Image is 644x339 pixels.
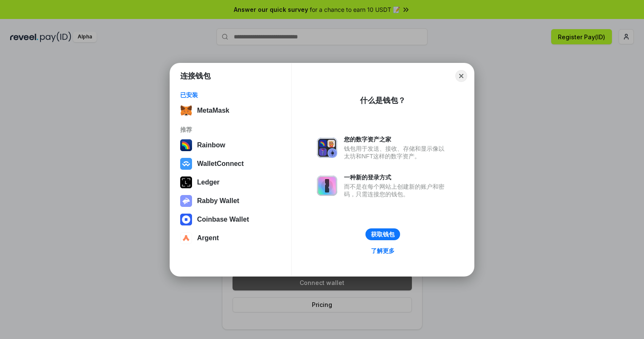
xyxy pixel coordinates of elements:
div: 已安装 [180,91,281,99]
img: svg+xml,%3Csvg%20xmlns%3D%22http%3A%2F%2Fwww.w3.org%2F2000%2Fsvg%22%20fill%3D%22none%22%20viewBox... [317,176,337,196]
button: 获取钱包 [365,228,400,240]
img: svg+xml,%3Csvg%20xmlns%3D%22http%3A%2F%2Fwww.w3.org%2F2000%2Fsvg%22%20fill%3D%22none%22%20viewBox... [180,195,192,207]
div: Argent [197,234,219,242]
img: svg+xml,%3Csvg%20xmlns%3D%22http%3A%2F%2Fwww.w3.org%2F2000%2Fsvg%22%20width%3D%2228%22%20height%3... [180,176,192,188]
div: Coinbase Wallet [197,216,249,223]
div: 一种新的登录方式 [344,174,449,181]
button: WalletConnect [178,155,284,172]
img: svg+xml,%3Csvg%20fill%3D%22none%22%20height%3D%2233%22%20viewBox%3D%220%200%2035%2033%22%20width%... [180,105,192,117]
button: MetaMask [178,102,284,119]
img: svg+xml,%3Csvg%20width%3D%2228%22%20height%3D%2228%22%20viewBox%3D%220%200%2028%2028%22%20fill%3D... [180,232,192,244]
img: svg+xml,%3Csvg%20width%3D%2228%22%20height%3D%2228%22%20viewBox%3D%220%200%2028%2028%22%20fill%3D... [180,158,192,170]
div: 推荐 [180,126,281,133]
div: MetaMask [197,107,229,114]
img: svg+xml,%3Csvg%20xmlns%3D%22http%3A%2F%2Fwww.w3.org%2F2000%2Fsvg%22%20fill%3D%22none%22%20viewBox... [317,138,337,158]
button: Argent [178,230,284,247]
button: Rabby Wallet [178,193,284,209]
div: Rabby Wallet [197,197,239,205]
div: WalletConnect [197,160,244,168]
button: Coinbase Wallet [178,211,284,228]
div: 您的数字资产之家 [344,136,449,143]
div: 钱包用于发送、接收、存储和显示像以太坊和NFT这样的数字资产。 [344,145,449,160]
div: Ledger [197,179,219,186]
div: 而不是在每个网站上创建新的账户和密码，只需连接您的钱包。 [344,183,449,198]
img: svg+xml,%3Csvg%20width%3D%2228%22%20height%3D%2228%22%20viewBox%3D%220%200%2028%2028%22%20fill%3D... [180,214,192,225]
div: 获取钱包 [371,231,395,238]
div: 了解更多 [371,247,395,255]
h1: 连接钱包 [180,71,211,81]
button: Close [455,70,467,82]
a: 了解更多 [366,245,400,256]
img: svg+xml,%3Csvg%20width%3D%22120%22%20height%3D%22120%22%20viewBox%3D%220%200%20120%20120%22%20fil... [180,139,192,151]
button: Rainbow [178,137,284,154]
div: Rainbow [197,141,225,149]
button: Ledger [178,174,284,191]
div: 什么是钱包？ [360,95,406,106]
